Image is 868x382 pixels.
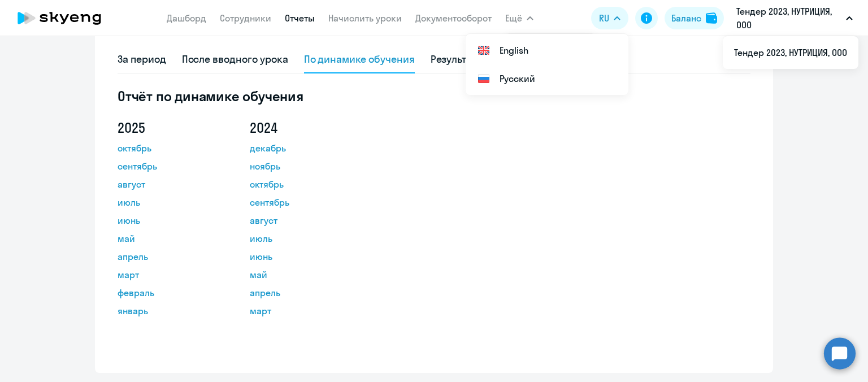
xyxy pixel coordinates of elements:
[599,11,609,25] span: RU
[250,196,351,209] a: сентябрь
[671,11,701,25] div: Баланс
[250,286,351,299] a: апрель
[118,286,219,299] a: февраль
[250,141,351,155] a: декабрь
[250,119,351,137] h5: 2024
[250,177,351,191] a: октябрь
[118,268,219,281] a: март
[477,72,491,85] img: Русский
[118,250,219,263] a: апрель
[250,232,351,245] a: июль
[328,12,402,24] a: Начислить уроки
[118,232,219,245] a: май
[118,196,219,209] a: июль
[591,7,628,29] button: RU
[118,159,219,173] a: сентябрь
[118,87,750,105] h5: Отчёт по динамике обучения
[182,52,288,67] div: После вводного урока
[723,36,858,69] ul: Ещё
[118,52,166,67] div: За период
[118,141,219,155] a: октябрь
[285,12,315,24] a: Отчеты
[505,11,522,25] span: Ещё
[477,44,491,57] img: English
[118,304,219,318] a: январь
[250,250,351,263] a: июнь
[250,268,351,281] a: май
[665,7,724,29] button: Балансbalance
[706,12,717,24] img: balance
[250,214,351,227] a: август
[415,12,492,24] a: Документооборот
[304,52,415,67] div: По динамике обучения
[167,12,206,24] a: Дашборд
[118,119,219,137] h5: 2025
[466,34,628,95] ul: Ещё
[731,5,858,32] button: Тендер 2023, НУТРИЦИЯ, ООО
[431,52,554,67] div: Результаты Screening Test
[505,7,533,29] button: Ещё
[220,12,271,24] a: Сотрудники
[118,177,219,191] a: август
[250,304,351,318] a: март
[118,214,219,227] a: июнь
[250,159,351,173] a: ноябрь
[736,5,841,32] p: Тендер 2023, НУТРИЦИЯ, ООО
